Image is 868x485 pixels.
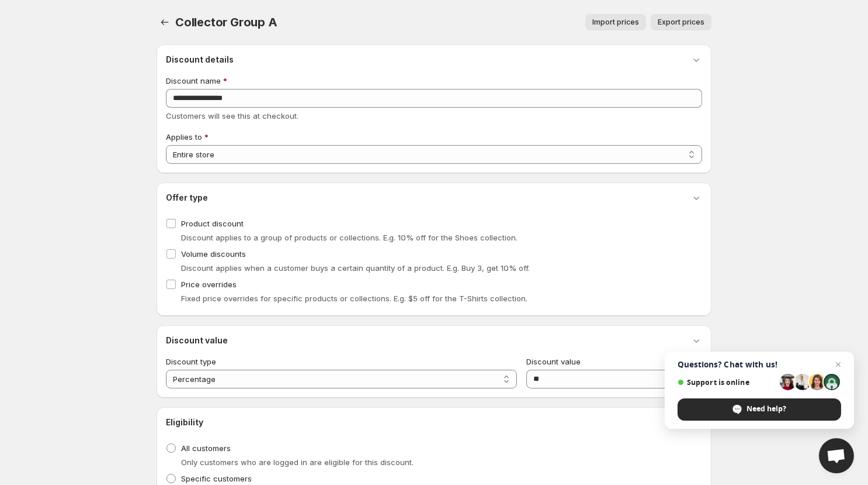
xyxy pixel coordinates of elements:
[166,192,208,204] h3: Offer type
[678,378,776,387] span: Support is online
[651,14,711,30] button: Export prices
[526,357,581,366] span: Discount value
[166,132,202,142] span: Applies to
[166,417,203,428] h3: Eligibility
[181,219,244,228] span: Product discount
[658,18,704,27] span: Export prices
[166,111,298,121] span: Customers will see this at checkout.
[592,18,639,27] span: Import prices
[181,294,527,303] span: Fixed price overrides for specific products or collections. E.g. $5 off for the T-Shirts collection.
[166,54,234,66] h3: Discount details
[166,76,221,85] span: Discount name
[181,233,518,242] span: Discount applies to a group of products or collections. E.g. 10% off for the Shoes collection.
[181,474,252,483] span: Specific customers
[747,404,787,414] span: Need help?
[678,398,841,421] span: Need help?
[181,443,231,453] span: All customers
[181,280,237,289] span: Price overrides
[678,360,841,369] span: Questions? Chat with us!
[166,357,216,366] span: Discount type
[585,14,646,30] button: Import prices
[181,249,246,259] span: Volume discounts
[819,438,854,473] a: Open chat
[181,263,530,273] span: Discount applies when a customer buys a certain quantity of a product. E.g. Buy 3, get 10% off.
[166,335,228,346] h3: Discount value
[181,458,414,467] span: Only customers who are logged in are eligible for this discount.
[175,15,277,29] span: Collector Group A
